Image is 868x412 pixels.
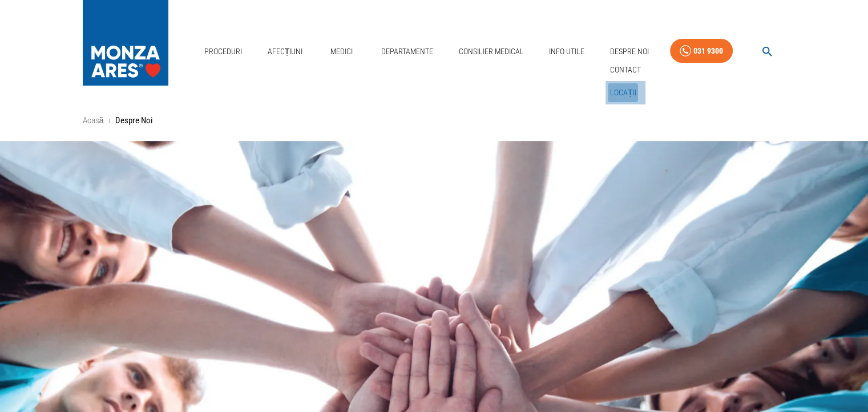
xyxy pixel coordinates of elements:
[608,60,643,79] a: Contact
[605,58,645,104] nav: secondary mailbox folders
[263,40,308,63] a: Afecțiuni
[605,40,653,63] a: Despre Noi
[605,58,645,82] div: Contact
[608,83,639,102] a: Locații
[693,44,723,58] div: 031 9300
[377,40,438,63] a: Departamente
[544,40,589,63] a: Info Utile
[670,39,733,63] a: 031 9300
[324,40,360,63] a: Medici
[115,114,152,127] p: Despre Noi
[83,114,786,127] nav: breadcrumb
[605,81,645,104] div: Locații
[108,114,111,127] li: ›
[200,40,247,63] a: Proceduri
[83,115,104,126] a: Acasă
[454,40,528,63] a: Consilier Medical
